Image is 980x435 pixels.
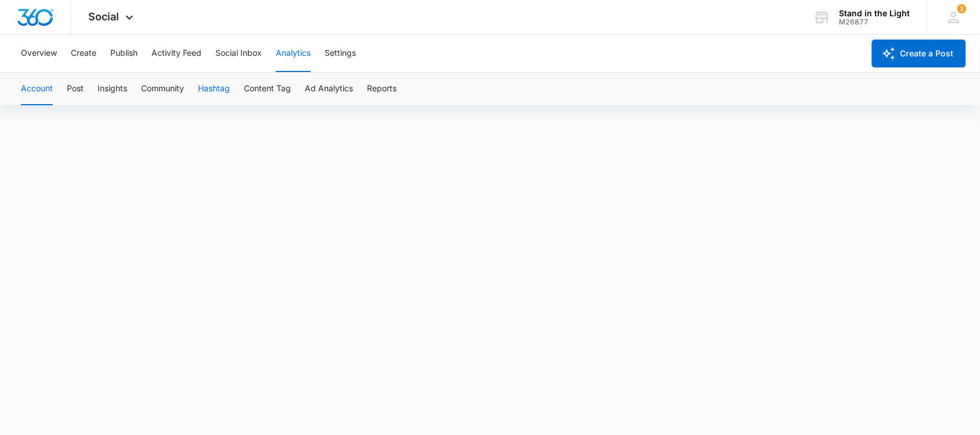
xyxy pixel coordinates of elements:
[141,73,184,105] button: Community
[872,40,966,67] button: Create a Post
[89,10,120,23] span: Social
[152,35,201,72] button: Activity Feed
[215,35,262,72] button: Social Inbox
[98,73,127,105] button: Insights
[840,18,910,26] div: account id
[198,73,230,105] button: Hashtag
[305,73,353,105] button: Ad Analytics
[244,73,291,105] button: Content Tag
[840,9,910,18] div: account name
[957,4,967,13] div: notifications count
[71,35,96,72] button: Create
[21,73,53,105] button: Account
[325,35,356,72] button: Settings
[367,73,397,105] button: Reports
[110,35,138,72] button: Publish
[67,73,84,105] button: Post
[21,35,57,72] button: Overview
[276,35,311,72] button: Analytics
[957,4,967,13] span: 1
